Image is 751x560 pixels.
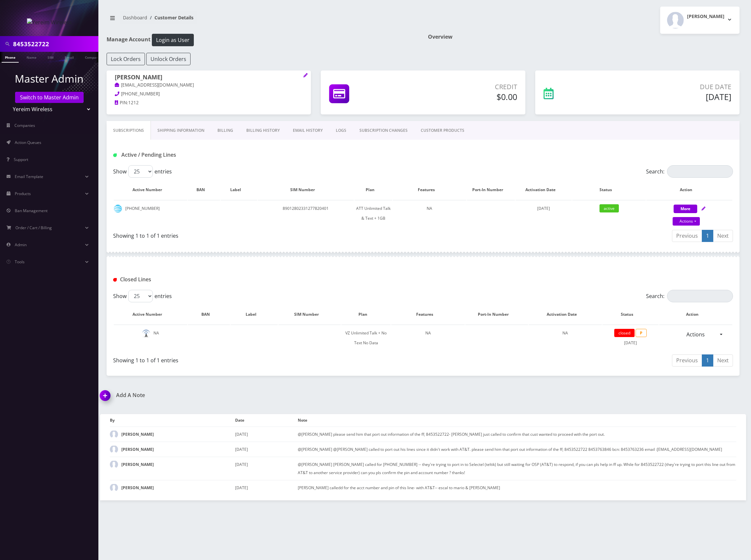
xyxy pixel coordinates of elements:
td: 89012802331277820401 [258,200,354,227]
p: Credit [412,82,517,92]
a: 1 [702,230,713,242]
td: @[PERSON_NAME] please send him that port out information of the ff; 8453522722- [PERSON_NAME] jus... [298,427,736,442]
a: SIM [44,52,57,62]
input: Search: [667,165,733,178]
th: BAN: activate to sort column ascending [188,305,230,324]
input: Search: [667,290,733,302]
h2: [PERSON_NAME] [687,14,724,19]
button: Lock Orders [107,53,145,65]
nav: breadcrumb [107,11,418,30]
img: Yereim Wireless [27,18,72,26]
th: SIM Number: activate to sort column ascending [258,180,354,199]
a: Switch to Master Admin [15,92,84,103]
strong: [PERSON_NAME] [121,485,154,490]
a: Email [61,52,77,62]
a: Name [23,52,40,62]
button: Login as User [152,34,194,46]
h1: Closed Lines [113,276,313,283]
span: Ban Management [15,208,48,213]
th: Plan: activate to sort column ascending [341,305,391,324]
th: Active Number: activate to sort column ascending [114,180,187,199]
td: [DATE] [235,457,298,480]
label: Show entries [113,290,172,302]
input: Search in Company [13,38,97,50]
button: More [674,205,697,213]
div: Showing 1 to 1 of 1 entries [113,354,418,364]
span: Products [15,191,31,196]
h1: [PERSON_NAME] [115,74,303,82]
th: Status: activate to sort column ascending [602,305,659,324]
a: Previous [672,354,702,367]
span: Order / Cart / Billing [15,225,52,230]
span: 1212 [128,100,139,106]
a: Next [713,230,733,242]
strong: [PERSON_NAME] [121,431,154,437]
li: Customer Details [147,14,193,21]
th: Status: activate to sort column ascending [572,180,646,199]
a: LOGS [329,121,353,140]
span: Tools [15,259,25,265]
a: Actions [682,328,709,341]
a: PIN: [115,100,128,106]
a: Login as User [151,36,194,43]
img: default.png [142,330,150,338]
a: Company [82,52,104,62]
td: @[PERSON_NAME] @[PERSON_NAME] called to port out his lines since it didn't work with AT&T. please... [298,442,736,457]
strong: [PERSON_NAME] [121,447,154,452]
th: BAN: activate to sort column ascending [188,180,220,199]
span: active [599,204,619,212]
td: [DATE] [235,442,298,457]
a: Dashboard [123,14,147,21]
img: Active / Pending Lines [113,153,117,157]
span: Admin [15,242,27,248]
a: Actions [673,217,700,226]
label: Show entries [113,165,172,178]
th: Label: activate to sort column ascending [221,180,257,199]
a: Next [713,354,733,367]
td: [DATE] [602,325,659,351]
td: [PERSON_NAME] calledd for the acct number and pin of this line- with AT&T-- escal to mario & [PER... [298,480,736,495]
a: 1 [702,354,713,367]
p: Due Date [609,82,731,92]
span: closed [614,329,635,337]
th: Active Number: activate to sort column descending [114,305,187,324]
span: Support [14,157,28,162]
th: Action: activate to sort column ascending [646,180,732,199]
span: NA [562,330,568,336]
td: ATT Unlimited Talk & Text + 1GB [355,200,392,227]
a: [EMAIL_ADDRESS][DOMAIN_NAME] [115,82,194,89]
span: Action Queues [15,140,41,145]
img: Closed Lines [113,278,117,282]
label: Search: [646,290,733,302]
a: Billing [211,121,240,140]
label: Search: [646,165,733,178]
strong: [PERSON_NAME] [121,462,154,467]
span: P [636,329,647,337]
div: Showing 1 to 1 of 1 entries [113,229,418,240]
a: Billing History [240,121,286,140]
td: [DATE] [235,480,298,495]
td: NA [114,325,187,351]
h1: Active / Pending Lines [113,152,313,158]
a: Shipping Information [151,121,211,140]
h1: Manage Account [107,34,418,46]
button: Unlock Orders [146,53,191,65]
td: [DATE] [235,427,298,442]
th: Features: activate to sort column ascending [393,180,466,199]
a: Add A Note [100,392,418,398]
th: Features: activate to sort column ascending [391,305,465,324]
span: Email Template [15,174,43,179]
td: VZ Unlimited Talk + No Text No Data [341,325,391,351]
th: Label: activate to sort column ascending [231,305,278,324]
a: CUSTOMER PRODUCTS [414,121,471,140]
th: Action : activate to sort column ascending [659,305,732,324]
th: Port-In Number: activate to sort column ascending [467,180,515,199]
th: Activation Date: activate to sort column ascending [516,180,572,199]
a: EMAIL HISTORY [286,121,329,140]
td: NA [393,200,466,227]
th: Port-In Number: activate to sort column ascending [465,305,528,324]
th: By [110,414,235,427]
td: @[PERSON_NAME] [PERSON_NAME] called for [PHONE_NUMBER] -- they're trying to port in to Selectel (... [298,457,736,480]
